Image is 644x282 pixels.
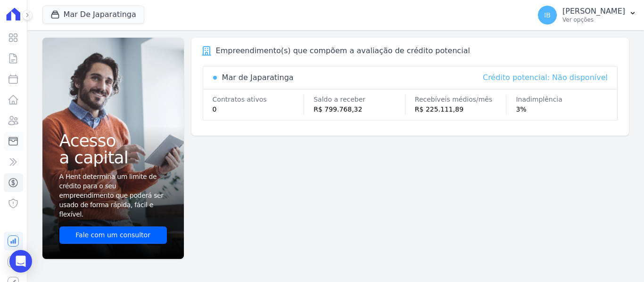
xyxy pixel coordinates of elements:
[9,250,32,273] div: Open Intercom Messenger
[216,45,470,56] div: Empreendimento(s) que compõem a avaliação de crédito potencial
[222,72,294,83] div: Mar de Japaratinga
[213,105,304,114] div: 0
[42,6,144,24] button: Mar De Japaratinga
[415,105,506,114] div: R$ 225.111,89
[59,226,167,244] a: Fale com um consultor
[516,95,608,105] div: Inadimplência
[213,95,304,105] div: Contratos ativos
[314,105,405,114] div: R$ 799.768,32
[516,105,608,114] div: 3%
[483,72,608,83] div: Crédito potencial: Não disponível
[562,7,625,16] p: [PERSON_NAME]
[59,132,167,149] span: Acesso
[415,95,506,105] div: Recebíveis médios/mês
[530,2,644,28] button: IB [PERSON_NAME] Ver opções
[562,16,625,24] p: Ver opções
[314,95,405,105] div: Saldo a receber
[59,172,165,219] span: A Hent determina um limite de crédito para o seu empreendimento que poderá ser usado de forma ráp...
[544,12,551,18] span: IB
[59,149,167,166] span: a capital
